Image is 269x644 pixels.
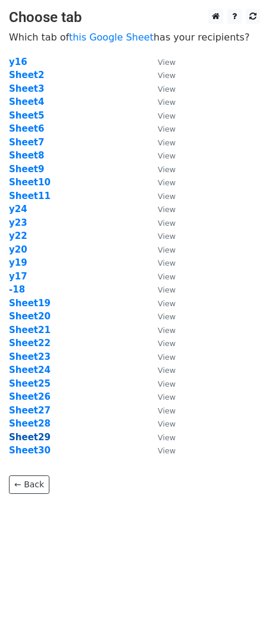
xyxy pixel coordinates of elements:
[158,205,176,214] small: View
[158,379,176,388] small: View
[158,406,176,415] small: View
[146,271,176,282] a: View
[9,137,44,148] strong: Sheet7
[146,123,176,134] a: View
[158,138,176,147] small: View
[158,178,176,187] small: View
[9,351,51,362] strong: Sheet23
[9,311,51,322] a: Sheet20
[146,378,176,389] a: View
[158,151,176,160] small: View
[9,418,51,429] strong: Sheet28
[9,244,27,255] a: y20
[146,191,176,201] a: View
[158,98,176,107] small: View
[158,232,176,241] small: View
[158,393,176,402] small: View
[146,204,176,214] a: View
[9,123,44,134] a: Sheet6
[146,217,176,228] a: View
[158,85,176,94] small: View
[9,204,27,214] a: y24
[9,191,51,201] strong: Sheet11
[209,587,269,644] div: Chat Widget
[9,338,51,349] a: Sheet22
[9,57,27,67] a: y16
[146,97,176,107] a: View
[146,351,176,362] a: View
[146,110,176,121] a: View
[158,299,176,308] small: View
[9,284,25,295] a: -18
[146,338,176,349] a: View
[9,325,51,335] a: Sheet21
[9,391,51,402] a: Sheet26
[146,365,176,375] a: View
[158,111,176,120] small: View
[146,445,176,456] a: View
[9,83,44,94] a: Sheet3
[146,284,176,295] a: View
[9,177,51,188] a: Sheet10
[146,244,176,255] a: View
[146,57,176,67] a: View
[146,325,176,335] a: View
[9,164,44,175] a: Sheet9
[158,125,176,133] small: View
[9,97,44,107] a: Sheet4
[9,432,51,443] a: Sheet29
[9,271,27,282] a: y17
[146,150,176,161] a: View
[146,298,176,309] a: View
[9,298,51,309] strong: Sheet19
[158,58,176,67] small: View
[158,71,176,80] small: View
[146,164,176,175] a: View
[9,70,44,80] strong: Sheet2
[9,110,44,121] a: Sheet5
[69,32,154,43] a: this Google Sheet
[9,445,51,456] a: Sheet30
[158,259,176,267] small: View
[158,245,176,254] small: View
[146,391,176,402] a: View
[9,365,51,375] a: Sheet24
[158,272,176,281] small: View
[146,83,176,94] a: View
[9,475,49,494] a: ← Back
[9,378,51,389] a: Sheet25
[146,137,176,148] a: View
[146,231,176,241] a: View
[158,312,176,321] small: View
[9,150,44,161] a: Sheet8
[146,432,176,443] a: View
[146,418,176,429] a: View
[9,405,51,416] a: Sheet27
[158,219,176,228] small: View
[158,433,176,442] small: View
[158,326,176,335] small: View
[158,339,176,348] small: View
[158,419,176,428] small: View
[9,257,27,268] a: y19
[9,231,27,241] a: y22
[9,217,27,228] a: y23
